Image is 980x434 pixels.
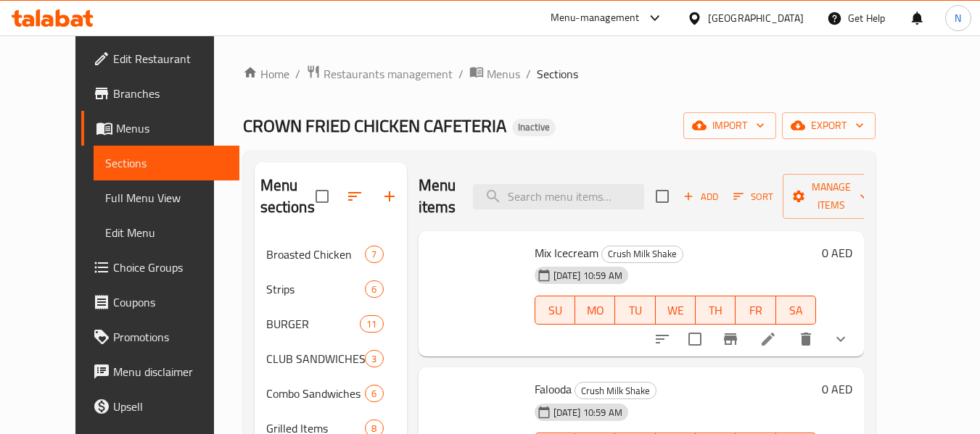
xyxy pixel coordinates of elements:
span: 6 [366,387,382,401]
a: Choice Groups [81,250,239,285]
span: Inactive [512,121,556,133]
span: Branches [113,85,228,102]
a: Sections [94,146,239,180]
span: Choice Groups [113,259,228,276]
span: export [794,117,864,135]
span: Sort sections [337,179,372,214]
button: MO [575,296,615,325]
span: Promotions [113,328,228,346]
span: WE [662,300,690,321]
h6: 0 AED [822,243,852,263]
div: Combo Sandwiches6 [255,376,407,411]
button: Manage items [783,174,880,219]
input: search [473,184,644,209]
button: SU [535,296,575,325]
button: Add section [372,179,407,214]
span: Broasted Chicken [266,246,366,263]
span: Menus [487,65,520,83]
span: CLUB SANDWICHES [266,350,366,367]
button: Add [678,185,724,208]
svg: Show Choices [832,330,849,348]
span: TH [701,300,730,321]
span: 11 [361,317,382,331]
span: BURGER [266,315,361,333]
span: 6 [366,283,382,296]
span: [DATE] 10:59 AM [548,269,628,283]
div: items [365,280,383,298]
span: Sort items [724,185,783,208]
span: Add [681,188,720,205]
nav: breadcrumb [243,64,876,83]
button: WE [656,296,696,325]
div: Inactive [512,119,556,136]
a: Menu disclaimer [81,354,239,389]
a: Menus [469,64,520,83]
div: [GEOGRAPHIC_DATA] [708,10,804,26]
span: Menu disclaimer [113,363,228,380]
span: Combo Sandwiches [266,385,366,402]
a: Branches [81,76,239,111]
span: Crush Milk Shake [602,246,683,262]
a: Edit menu item [759,330,777,348]
span: import [695,117,765,135]
span: FR [741,300,770,321]
span: Edit Restaurant [113,50,228,67]
li: / [526,65,531,83]
span: 3 [366,352,382,366]
button: show more [823,322,858,356]
button: TH [696,296,736,325]
span: Restaurants management [324,65,453,83]
button: Branch-specific-item [713,322,748,356]
li: / [458,65,464,83]
span: Sections [105,154,228,172]
a: Edit Menu [94,215,239,250]
span: Full Menu View [105,189,228,206]
span: TU [621,300,649,321]
span: Upsell [113,398,228,415]
span: MO [581,300,609,321]
h2: Menu items [419,175,456,218]
div: items [365,350,383,367]
li: / [295,65,300,83]
button: FR [736,296,775,325]
span: CROWN FRIED CHICKEN CAFETERIA [243,109,506,142]
div: items [360,315,383,333]
span: SU [541,300,569,321]
h6: 0 AED [822,379,852,399]
span: Select section [647,181,678,212]
span: Select all sections [307,181,337,212]
span: Add item [678,185,724,208]
a: Coupons [81,285,239,320]
div: items [365,246,383,263]
a: Menus [81,111,239,146]
span: SA [782,300,810,321]
span: [DATE] 10:59 AM [548,406,628,420]
button: delete [788,322,823,356]
div: Crush Milk Shake [601,246,683,263]
a: Edit Restaurant [81,41,239,76]
a: Restaurants management [306,64,453,83]
a: Full Menu View [94,180,239,215]
span: Mix Icecream [535,242,598,264]
button: export [782,112,876,139]
div: Strips6 [255,272,407,306]
span: Sections [537,65,578,83]
span: Select to update [680,324,710,354]
div: items [365,385,383,402]
div: Crush Milk Shake [575,382,656,399]
span: Menus [116,120,228,137]
span: Manage items [794,178,868,214]
span: Falooda [535,378,572,400]
button: sort-choices [645,322,680,356]
div: BURGER11 [255,306,407,341]
span: Strips [266,280,366,298]
span: Coupons [113,293,228,311]
a: Promotions [81,320,239,354]
span: N [955,10,961,26]
a: Upsell [81,389,239,424]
